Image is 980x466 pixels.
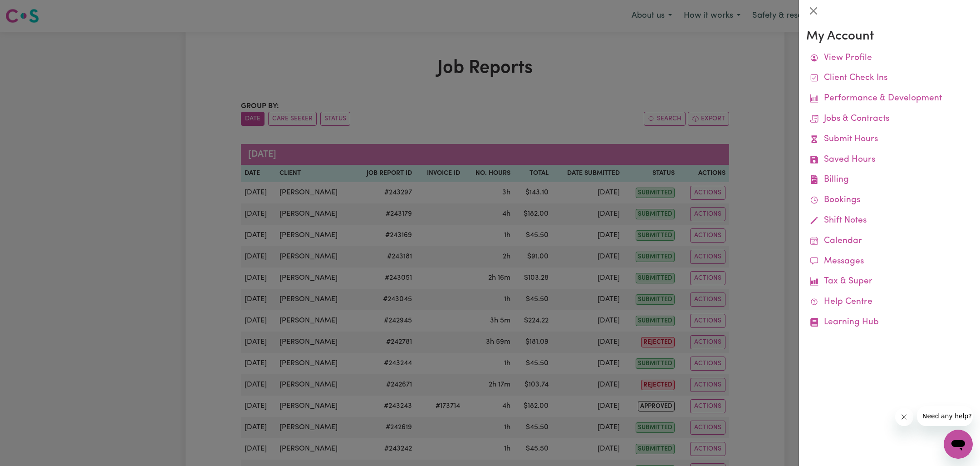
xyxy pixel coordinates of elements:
a: Tax & Super [806,272,973,292]
a: View Profile [806,48,973,69]
a: Billing [806,170,973,190]
iframe: Button to launch messaging window [944,430,973,459]
button: Close [806,4,821,18]
a: Help Centre [806,292,973,312]
iframe: Message from company [917,406,973,426]
iframe: Close message [895,408,913,426]
a: Client Check Ins [806,68,973,89]
a: Messages [806,252,973,272]
a: Shift Notes [806,211,973,231]
a: Performance & Development [806,89,973,109]
a: Submit Hours [806,129,973,150]
a: Jobs & Contracts [806,109,973,129]
a: Bookings [806,190,973,211]
a: Learning Hub [806,312,973,333]
h3: My Account [806,29,973,45]
a: Calendar [806,231,973,252]
a: Saved Hours [806,150,973,170]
